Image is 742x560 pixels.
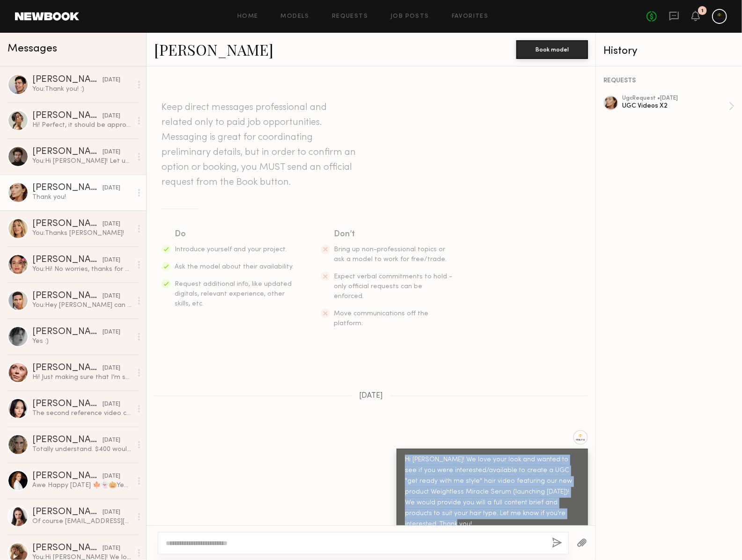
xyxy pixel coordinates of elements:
[359,392,383,400] span: [DATE]
[32,400,103,409] div: [PERSON_NAME]
[154,39,273,59] a: [PERSON_NAME]
[32,364,103,373] div: [PERSON_NAME]
[103,400,120,409] div: [DATE]
[334,311,428,327] span: Move communications off the platform.
[32,337,132,346] div: Yes :)
[32,472,103,481] div: [PERSON_NAME]
[103,148,120,157] div: [DATE]
[622,95,729,102] div: ugc Request • [DATE]
[332,14,368,20] a: Requests
[32,327,103,337] div: [PERSON_NAME]
[32,517,132,526] div: Of course [EMAIL_ADDRESS][DOMAIN_NAME] I have brown hair. It’s slightly wavy and quite thick.
[103,220,120,229] div: [DATE]
[32,508,103,517] div: [PERSON_NAME]
[32,291,103,301] div: [PERSON_NAME]
[175,281,292,307] span: Request additional info, like updated digitals, relevant experience, other skills, etc.
[32,75,103,85] div: [PERSON_NAME]
[103,112,120,121] div: [DATE]
[32,111,103,121] div: [PERSON_NAME]
[32,301,132,310] div: You: Hey [PERSON_NAME] can you please respond? We paid you and didn't receive the final asset.
[32,219,103,229] div: [PERSON_NAME]
[32,229,132,238] div: You: Thanks [PERSON_NAME]!
[175,228,294,241] div: Do
[334,247,447,262] span: Bring up non-professional topics or ask a model to work for free/trade.
[7,44,57,54] span: Messages
[32,157,132,166] div: You: Hi [PERSON_NAME]! Let us know if you're interested!
[103,364,120,373] div: [DATE]
[32,265,132,274] div: You: Hi! No worries, thanks for getting back to us!
[32,147,103,157] div: [PERSON_NAME]
[103,436,120,445] div: [DATE]
[103,184,120,193] div: [DATE]
[32,436,103,445] div: [PERSON_NAME]
[334,274,452,299] span: Expect verbal commitments to hold - only official requests can be enforced.
[32,373,132,382] div: Hi! Just making sure that I’m sending raw files for you to edit? I don’t do editing or add anythi...
[334,228,454,241] div: Don’t
[103,292,120,301] div: [DATE]
[175,264,294,270] span: Ask the model about their availability.
[175,247,287,253] span: Introduce yourself and your project.
[32,121,132,130] div: Hi! Perfect, it should be approved (:
[622,95,735,117] a: ugcRequest •[DATE]UGC Videos X2
[281,14,309,20] a: Models
[32,85,132,94] div: You: Thank you! :)
[103,508,120,517] div: [DATE]
[622,102,729,110] div: UGC Videos X2
[452,14,489,20] a: Favorites
[516,40,588,59] button: Book model
[405,455,580,530] div: Hi [PERSON_NAME]! We love your look and wanted to see if you were interested/available to create ...
[103,328,120,337] div: [DATE]
[390,14,429,20] a: Job Posts
[701,8,704,14] div: 1
[103,256,120,265] div: [DATE]
[103,472,120,481] div: [DATE]
[32,255,103,265] div: [PERSON_NAME]
[32,183,103,193] div: [PERSON_NAME]
[103,544,120,553] div: [DATE]
[516,45,588,53] a: Book model
[32,409,132,418] div: The second reference video can work at a $300 rate, provided it doesn’t require showing hair wash...
[603,78,735,84] div: REQUESTS
[32,445,132,454] div: Totally understand. $400 would be my lowest for a reel. I’d be willing to drop 30 day paid ad to ...
[32,193,132,202] div: Thank you!
[162,100,358,190] header: Keep direct messages professional and related only to paid job opportunities. Messaging is great ...
[237,14,258,20] a: Home
[103,76,120,85] div: [DATE]
[603,46,735,57] div: History
[32,481,132,490] div: Awe Happy [DATE] 🍁👻🎃Yep that works! Typically for 90 days usage I just do 30% so $150 20% for 60 ...
[32,544,103,553] div: [PERSON_NAME]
